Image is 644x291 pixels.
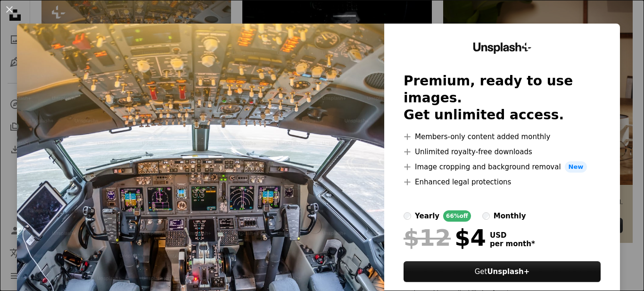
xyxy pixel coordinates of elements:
span: New [565,161,587,173]
button: GetUnsplash+ [404,261,601,282]
li: Members-only content added monthly [404,131,601,142]
span: per month * [490,240,535,248]
input: yearly66%off [404,212,411,220]
input: monthly [482,212,490,220]
span: USD [490,231,535,240]
div: yearly [415,210,439,222]
div: $4 [404,225,486,250]
strong: Unsplash+ [487,267,529,276]
h2: Premium, ready to use images. Get unlimited access. [404,73,601,124]
div: monthly [494,210,526,222]
li: Enhanced legal protections [404,176,601,188]
span: $12 [404,225,451,250]
li: Unlimited royalty-free downloads [404,146,601,158]
li: Image cropping and background removal [404,161,601,173]
div: 66% off [443,210,471,222]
